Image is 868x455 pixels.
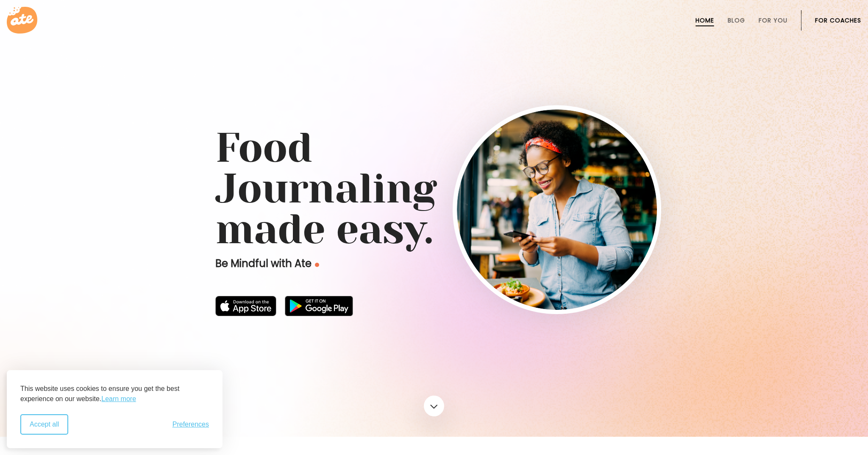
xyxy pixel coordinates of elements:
[215,257,453,270] p: Be Mindful with Ate
[172,421,209,428] span: Preferences
[215,296,276,316] img: badge-download-apple.svg
[457,110,657,310] img: home-hero-img-rounded.png
[101,394,136,404] a: Learn more
[696,17,714,24] a: Home
[285,296,353,316] img: badge-download-google.png
[759,17,787,24] a: For You
[215,128,653,250] h1: Food Journaling made easy.
[20,384,209,404] p: This website uses cookies to ensure you get the best experience on our website.
[728,17,745,24] a: Blog
[172,421,209,428] button: Toggle preferences
[20,414,68,435] button: Accept all cookies
[815,17,861,24] a: For Coaches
